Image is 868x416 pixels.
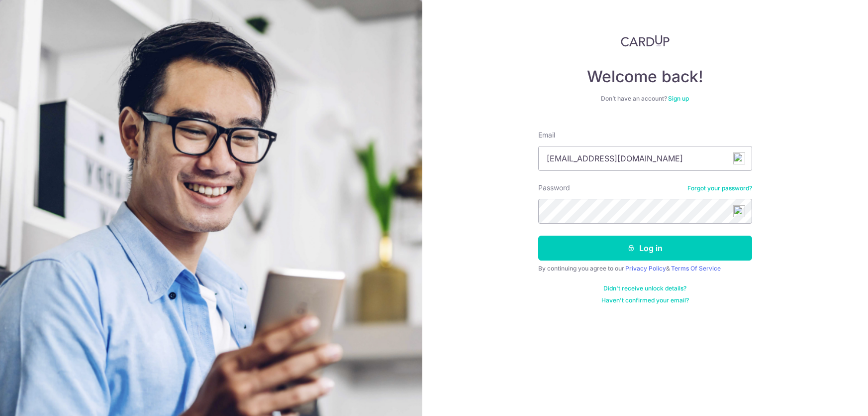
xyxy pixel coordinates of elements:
[603,284,686,292] a: Didn't receive unlock details?
[625,265,666,272] a: Privacy Policy
[538,146,752,171] input: Enter your Email
[733,205,745,217] img: npw-badge-icon-locked.svg
[538,67,752,87] h4: Welcome back!
[538,265,752,273] div: By continuing you agree to our &
[538,130,555,140] label: Email
[671,265,721,272] a: Terms Of Service
[601,296,689,304] a: Haven't confirmed your email?
[687,184,752,192] a: Forgot your password?
[621,35,670,47] img: CardUp Logo
[538,183,570,193] label: Password
[538,236,752,261] button: Log in
[538,95,752,103] div: Don’t have an account?
[668,95,689,102] a: Sign up
[733,152,745,164] img: npw-badge-icon-locked.svg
